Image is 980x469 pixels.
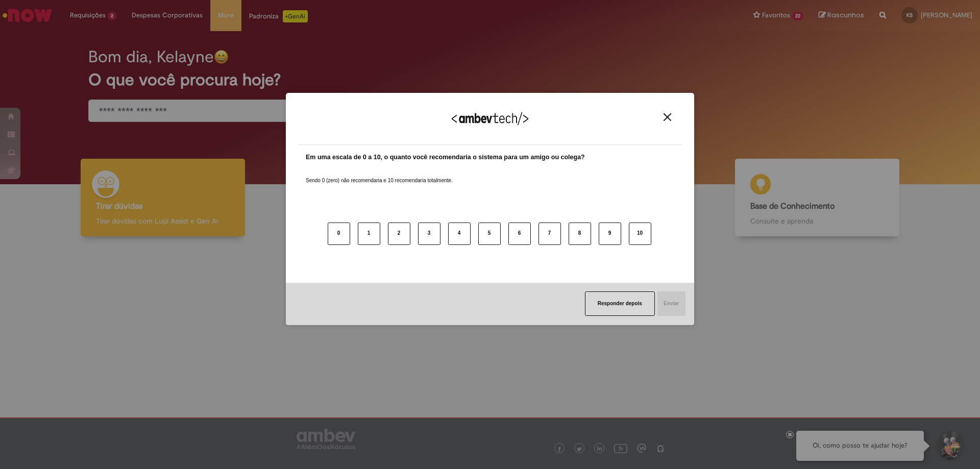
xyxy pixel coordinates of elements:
label: Em uma escala de 0 a 10, o quanto você recomendaria o sistema para um amigo ou colega? [306,153,585,162]
img: Close [664,113,671,121]
img: Logo Ambevtech [452,112,528,125]
label: Sendo 0 (zero) não recomendaria e 10 recomendaria totalmente. [306,165,453,184]
button: 7 [538,223,561,245]
button: Close [660,113,674,121]
button: 9 [599,223,621,245]
button: 1 [358,223,380,245]
button: 10 [629,223,651,245]
button: 2 [388,223,410,245]
button: 8 [569,223,591,245]
button: 3 [418,223,440,245]
button: 6 [508,223,531,245]
button: 4 [448,223,471,245]
button: Responder depois [585,291,655,316]
button: 5 [478,223,501,245]
button: 0 [328,223,350,245]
